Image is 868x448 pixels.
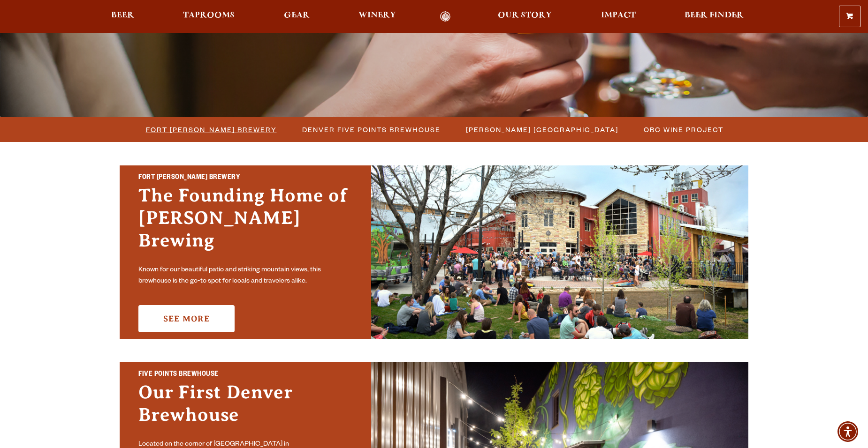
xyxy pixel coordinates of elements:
a: Denver Five Points Brewhouse [297,123,445,136]
span: Fort [PERSON_NAME] Brewery [146,123,277,136]
span: Gear [284,12,310,19]
div: Accessibility Menu [838,421,858,442]
a: Fort [PERSON_NAME] Brewery [140,123,282,136]
span: Denver Five Points Brewhouse [302,123,441,136]
a: Our Story [492,11,558,22]
span: Beer [111,12,134,19]
span: [PERSON_NAME] [GEOGRAPHIC_DATA] [466,123,618,136]
a: Beer [105,11,140,22]
a: Winery [352,11,402,22]
p: Known for our beautiful patio and striking mountain views, this brewhouse is the go-to spot for l... [138,265,352,287]
a: [PERSON_NAME] [GEOGRAPHIC_DATA] [460,123,623,136]
span: OBC Wine Project [644,123,723,136]
h2: Five Points Brewhouse [138,369,352,381]
h3: Our First Denver Brewhouse [138,381,352,435]
h3: The Founding Home of [PERSON_NAME] Brewing [138,184,352,261]
span: Taprooms [183,12,235,19]
a: OBC Wine Project [638,123,728,136]
img: Fort Collins Brewery & Taproom' [371,165,748,339]
a: See More [138,305,235,332]
span: Our Story [498,12,552,19]
a: Beer Finder [678,11,750,22]
span: Beer Finder [685,12,744,19]
a: Gear [278,11,316,22]
h2: Fort [PERSON_NAME] Brewery [138,172,352,184]
a: Odell Home [427,11,463,22]
a: Taprooms [177,11,241,22]
span: Winery [358,12,396,19]
a: Impact [595,11,642,22]
span: Impact [601,12,636,19]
